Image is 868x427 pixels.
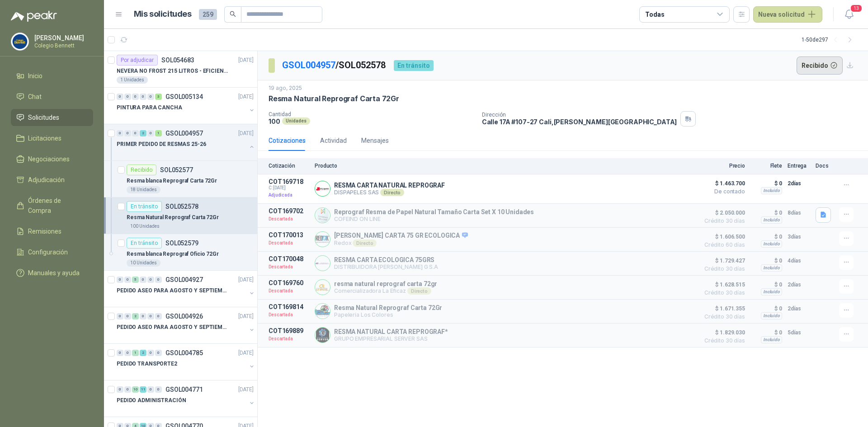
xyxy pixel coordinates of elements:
p: $ 0 [750,279,782,290]
a: Chat [11,88,93,105]
a: 0 0 0 0 0 3 GSOL005134[DATE] PINTURA PARA CANCHA [117,91,255,120]
p: [DATE] [238,93,254,101]
p: GSOL004927 [165,277,203,283]
p: Descartada [269,215,309,224]
p: COT169814 [269,303,309,310]
p: DISPAPELES SAS [334,189,445,196]
button: Nueva solicitud [753,6,822,23]
a: Configuración [11,244,93,261]
p: COFEIND ON LINE [334,216,534,222]
p: 2 días [788,178,810,189]
span: $ 1.729.427 [700,255,745,266]
a: Negociaciones [11,150,93,168]
p: [DATE] [238,276,254,284]
p: Entrega [788,163,810,169]
p: Cotización [269,163,309,169]
span: $ 1.829.030 [700,327,745,338]
div: En tránsito [127,238,162,249]
p: Resma blanca Reprograf Oficio 72Gr [127,250,219,258]
span: Configuración [28,247,68,257]
button: Recibido [797,56,843,75]
div: Directo [380,189,404,196]
p: Resma Natural Reprograf Carta 72Gr [269,94,399,103]
p: $ 0 [750,231,782,242]
p: NEVERA NO FROST 215 LITROS - EFICIENCIA ENERGETICA A [117,67,229,75]
div: 0 [124,130,131,136]
p: 19 ago, 2025 [269,84,302,93]
a: Remisiones [11,223,93,240]
p: Comercializadora La Eficaz [334,287,437,295]
div: 0 [124,313,131,319]
p: Calle 17A #107-27 Cali , [PERSON_NAME][GEOGRAPHIC_DATA] [482,118,677,126]
p: COT169702 [269,207,309,215]
p: Precio [700,163,745,169]
p: $ 0 [750,327,782,338]
p: Descartada [269,286,309,296]
span: Órdenes de Compra [28,196,85,216]
img: Company Logo [315,232,330,247]
p: Dirección [482,112,677,118]
img: Company Logo [315,181,330,196]
span: Crédito 30 días [700,266,745,272]
div: 0 [124,350,131,356]
p: COT170013 [269,231,309,239]
div: 0 [140,277,146,283]
span: Crédito 30 días [700,338,745,343]
div: 0 [117,130,123,136]
p: [PERSON_NAME] [34,35,91,41]
p: 100 [269,117,280,125]
p: Redox [334,239,468,247]
div: 0 [147,350,154,356]
p: COT169889 [269,327,309,334]
img: Company Logo [315,304,330,319]
p: RESMA CARTA ECOLOGICA 75GRS [334,256,438,263]
div: 0 [140,94,146,100]
div: Incluido [761,264,782,272]
p: 2 días [788,303,810,314]
span: Manuales y ayuda [28,268,80,278]
span: Inicio [28,71,42,81]
span: Solicitudes [28,113,59,122]
p: PEDIDO ASEO PARA AGOSTO Y SEPTIEMBRE 2 [117,286,229,295]
p: 2 días [788,279,810,290]
div: 0 [124,94,131,100]
p: GSOL004957 [165,130,203,136]
span: $ 1.463.700 [700,178,745,189]
p: PEDIDO ASEO PARA AGOSTO Y SEPTIEMBRE [117,323,229,332]
span: De contado [700,189,745,194]
p: GRUPO EMPRESARIAL SERVER SAS [334,335,448,342]
p: Descartada [269,310,309,319]
span: C: [DATE] [269,185,309,191]
div: 0 [117,94,123,100]
p: resma natural reprograf carta 72gr [334,280,437,287]
p: Resma Natural Reprograf Carta 72Gr [334,304,442,311]
p: $ 0 [750,303,782,314]
a: Adjudicación [11,171,93,188]
span: $ 1.671.355 [700,303,745,314]
div: 0 [117,350,123,356]
span: Crédito 30 días [700,290,745,296]
p: Papeleria Los Colores [334,311,442,318]
p: COT169718 [269,178,309,185]
div: Todas [645,9,664,19]
p: Descartada [269,334,309,343]
p: DISTRIBUIDORA [PERSON_NAME] G S.A [334,263,438,270]
div: 10 [132,386,139,393]
div: 0 [117,313,123,319]
a: 0 0 5 0 0 0 GSOL004927[DATE] PEDIDO ASEO PARA AGOSTO Y SEPTIEMBRE 2 [117,274,255,303]
div: En tránsito [127,201,162,212]
a: GSOL004957 [282,60,335,70]
img: Company Logo [315,256,330,271]
span: search [230,11,236,17]
div: 0 [132,94,139,100]
a: Por adjudicarSOL054683[DATE] NEVERA NO FROST 215 LITROS - EFICIENCIA ENERGETICA A1 Unidades [104,51,257,88]
div: Unidades [282,117,310,125]
p: GSOL004926 [165,313,203,319]
div: 1 - 50 de 297 [802,33,857,47]
div: 1 [155,130,162,136]
div: 0 [117,277,123,283]
a: Órdenes de Compra [11,192,93,219]
p: Resma blanca Reprograf Carta 72Gr [127,177,217,185]
p: 4 días [788,255,810,266]
div: 0 [147,386,154,393]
